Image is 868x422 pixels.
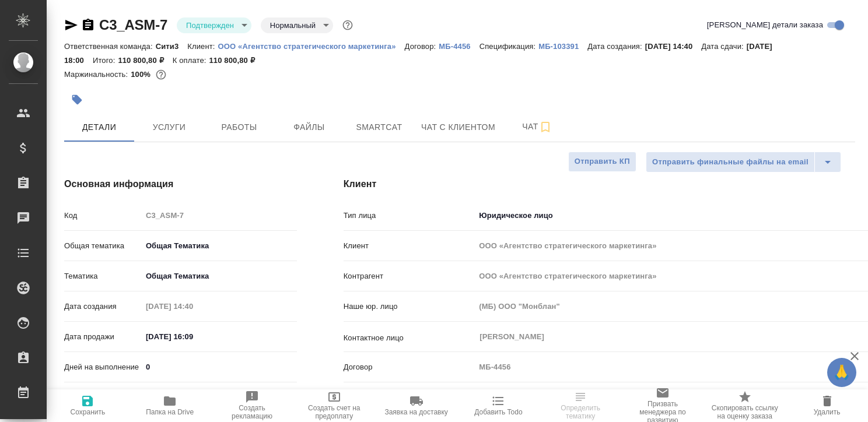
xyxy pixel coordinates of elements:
p: Итого: [93,56,118,65]
span: [PERSON_NAME] детали заказа [707,19,823,31]
button: Удалить [786,389,868,422]
div: Общая Тематика [142,266,297,286]
button: Доп статусы указывают на важность/срочность заказа [340,17,355,33]
span: Чат с клиентом [421,120,495,135]
p: Маржинальность: [64,70,131,79]
button: Создать счет на предоплату [293,389,375,422]
p: Клиент: [187,42,218,51]
div: split button [646,152,841,173]
p: Договор [344,361,475,373]
span: Удалить [814,408,841,416]
a: МБ-4456 [439,41,479,51]
button: 🙏 [827,358,856,387]
button: Добавить тэг [64,87,90,112]
button: Отправить КП [568,152,636,172]
span: Отправить финальные файлы на email [652,156,808,169]
p: Договор: [405,42,439,51]
span: Файлы [281,120,337,135]
span: Услуги [141,120,197,135]
input: Пустое поле [142,207,297,224]
button: Создать рекламацию [211,389,293,422]
span: Определить тематику [547,404,615,420]
p: Дней на выполнение (авт.) [64,387,142,410]
div: Подтвержден [261,17,333,33]
p: Клиент [344,240,475,252]
p: Общая тематика [64,240,142,252]
button: Скопировать ссылку на оценку заказа [703,389,786,422]
input: Пустое поле [142,298,244,315]
svg: Подписаться [538,120,552,134]
span: Создать рекламацию [218,404,286,420]
button: Добавить Todo [457,389,540,422]
input: ✎ Введи что-нибудь [142,358,297,375]
span: Работы [211,120,267,135]
p: Контактное лицо [344,332,475,344]
button: Нормальный [267,20,319,30]
span: Сохранить [71,408,106,416]
span: Создать счет на предоплату [300,404,368,420]
span: Чат [509,119,565,134]
p: Дата создания: [587,42,645,51]
p: Контрагент [344,270,475,282]
h4: Основная информация [64,177,297,191]
p: Код [64,210,142,221]
span: Отправить КП [575,155,630,168]
div: Подтвержден [177,17,251,33]
p: Наше юр. лицо [344,301,475,312]
p: Тематика [64,270,142,282]
p: К оплате: [173,56,209,65]
button: Призвать менеджера по развитию [622,389,704,422]
p: 110 800,80 ₽ [118,56,172,65]
a: МБ-103391 [538,41,587,51]
span: Добавить Todo [474,408,522,416]
button: Сохранить [47,389,129,422]
div: Общая Тематика [142,236,297,256]
p: Спецификация: [480,42,538,51]
p: МБ-103391 [538,42,587,51]
p: Дней на выполнение [64,361,142,373]
span: Детали [71,120,127,135]
input: ✎ Введи что-нибудь [142,328,244,345]
a: ООО «Агентство стратегического маркетинга» [218,41,405,51]
p: 100% [131,70,153,79]
button: Отправить финальные файлы на email [646,152,815,173]
p: Дата продажи [64,331,142,343]
span: Папка на Drive [146,408,194,416]
p: 110 800,80 ₽ [209,56,263,65]
button: Скопировать ссылку для ЯМессенджера [64,18,78,32]
button: Скопировать ссылку [81,18,95,32]
h4: Клиент [344,177,855,191]
button: Определить тематику [540,389,622,422]
button: Подтвержден [183,20,237,30]
p: Тип лица [344,210,475,221]
span: 🙏 [832,360,852,385]
p: Дата сдачи: [701,42,746,51]
p: [DATE] 14:40 [645,42,702,51]
p: Ответственная команда: [64,42,156,51]
span: Заявка на доставку [384,408,447,416]
p: Дата создания [64,301,142,312]
button: 0.00 RUB; [153,67,169,82]
span: Smartcat [351,120,407,135]
p: МБ-4456 [439,42,479,51]
a: C3_ASM-7 [99,17,167,33]
p: Сити3 [156,42,188,51]
span: Скопировать ссылку на оценку заказа [710,404,779,420]
button: Папка на Drive [129,389,211,422]
button: Заявка на доставку [375,389,457,422]
p: ООО «Агентство стратегического маркетинга» [218,42,405,51]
